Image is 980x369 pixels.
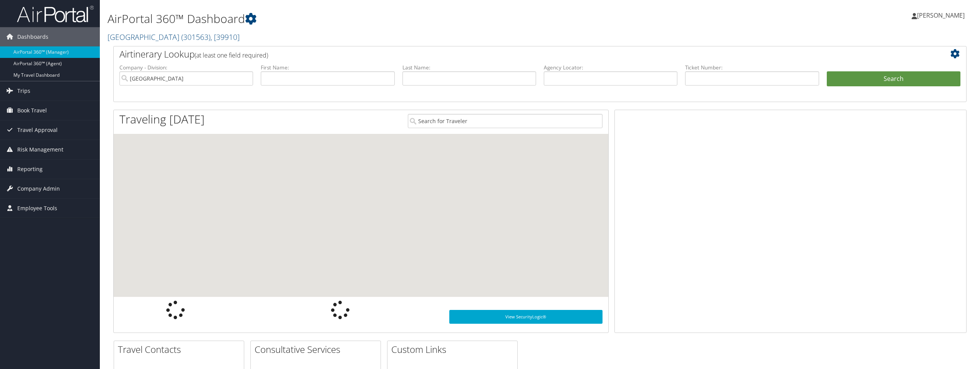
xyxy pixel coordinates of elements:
span: Trips [17,81,30,100]
a: [PERSON_NAME] [912,4,972,27]
label: Last Name: [402,64,536,71]
span: Reporting [17,160,43,179]
h1: AirPortal 360™ Dashboard [108,11,684,27]
a: View SecurityLogic® [449,310,603,324]
span: Travel Approval [17,120,58,140]
span: Dashboards [17,27,48,46]
span: , [ 39910 ] [210,32,240,42]
h2: Consultative Services [255,343,381,356]
label: Ticket Number: [685,64,819,71]
input: Search for Traveler [408,114,603,128]
h1: Traveling [DATE] [119,111,205,127]
img: airportal-logo.png [17,5,94,23]
label: Company - Division: [119,64,253,71]
span: [PERSON_NAME] [917,11,965,20]
h2: Travel Contacts [118,343,244,356]
a: [GEOGRAPHIC_DATA] [108,32,240,42]
span: Risk Management [17,140,63,159]
button: Search [827,71,960,87]
label: First Name: [261,64,394,71]
span: ( 301563 ) [181,32,210,42]
h2: Airtinerary Lookup [119,48,889,61]
h2: Custom Links [391,343,517,356]
span: Book Travel [17,101,47,120]
span: (at least one field required) [195,51,268,59]
span: Company Admin [17,179,60,198]
label: Agency Locator: [544,64,677,71]
span: Employee Tools [17,199,57,218]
